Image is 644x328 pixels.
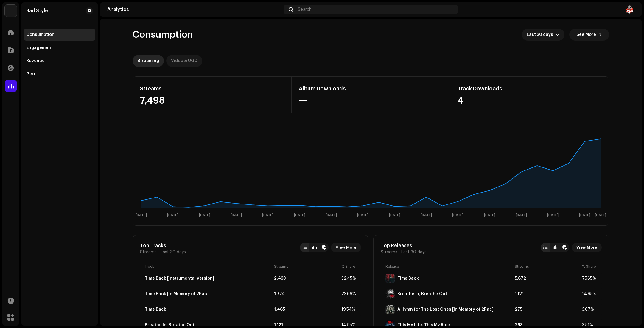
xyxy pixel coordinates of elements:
span: Streams [140,250,157,255]
div: Track Downloads [458,84,602,93]
div: Top Releases [381,243,427,249]
text: [DATE] [484,213,495,217]
text: [DATE] [452,213,463,217]
div: Streams [274,264,339,269]
text: [DATE] [421,213,432,217]
div: % Share [582,264,597,269]
img: 1af6b10d-5a48-42b4-bd66-85dd254594e6 [625,5,634,14]
text: [DATE] [579,213,590,217]
div: 1,121 [515,292,580,296]
div: — [299,96,443,105]
span: Streams [381,250,397,255]
div: 14.95% [582,292,597,296]
span: See More [576,29,596,41]
div: Revenue [26,58,45,63]
div: Track [145,264,272,269]
text: [DATE] [262,213,273,217]
div: Breathe In, Breathe Out [397,292,447,296]
re-m-nav-item: Consumption [24,29,95,41]
div: 23.66% [341,292,356,296]
div: 3.67% [582,307,597,312]
div: 7,498 [140,96,284,105]
text: [DATE] [595,213,606,217]
text: [DATE] [231,213,242,217]
div: 275 [515,307,580,312]
div: 3.51% [582,323,597,327]
div: 1,465 [274,307,339,312]
div: 1,121 [274,323,339,327]
img: E9C61187-83C5-4672-BA0E-50A713777428 [385,274,395,283]
div: Breathe In, Breathe Out [145,323,195,327]
div: Video & UGC [171,55,197,67]
span: View More [576,241,597,253]
text: [DATE] [389,213,400,217]
span: View More [336,241,356,253]
re-m-nav-item: Revenue [24,55,95,67]
button: View More [331,243,361,252]
re-m-nav-item: Geo [24,68,95,80]
text: [DATE] [516,213,527,217]
div: Streaming [137,55,159,67]
span: Last 30 days [161,250,186,255]
div: 1,774 [274,292,339,296]
span: Last 30 days [527,29,556,41]
div: 263 [515,323,580,327]
text: [DATE] [136,213,147,217]
div: Album Downloads [299,84,443,93]
div: Release [385,264,512,269]
div: Engagement [26,45,53,50]
div: A Hymn for The Lost Ones [In Memory of 2Pac] [397,307,494,312]
text: [DATE] [199,213,210,217]
div: Time Back [In Memory of 2Pac] [145,292,209,296]
img: 3C9FC60B-9EC6-457C-9F21-4EC606F1EF1B [385,289,395,299]
text: [DATE] [547,213,559,217]
text: [DATE] [294,213,305,217]
div: Time Back [397,276,419,281]
div: This My Life, This My Ride [397,323,450,327]
div: dropdown trigger [556,29,560,41]
text: [DATE] [167,213,178,217]
img: B165C7D3-6559-45DC-8336-3A09C76691E1 [385,305,395,314]
re-m-nav-item: Engagement [24,42,95,54]
div: Time Back [Instrumental Version] [145,276,214,281]
div: Analytics [107,7,281,12]
span: Consumption [133,29,193,41]
div: % Share [341,264,356,269]
div: 75.65% [582,276,597,281]
div: Streams [140,84,284,93]
span: Search [298,7,312,12]
div: 19.54% [341,307,356,312]
div: Time Back [145,307,166,312]
div: 14.95% [341,323,356,327]
span: Last 30 days [401,250,427,255]
text: [DATE] [357,213,368,217]
span: • [399,250,400,255]
div: 5,672 [515,276,580,281]
div: Top Tracks [140,243,186,249]
div: 32.45% [341,276,356,281]
div: Bad Style [26,8,48,13]
div: 4 [458,96,602,105]
button: See More [569,29,609,41]
span: • [158,250,159,255]
div: Geo [26,72,35,76]
div: Consumption [26,32,55,37]
text: [DATE] [326,213,337,217]
img: 4f352ab7-c6b2-4ec4-b97a-09ea22bd155f [5,5,17,17]
div: 2,433 [274,276,339,281]
button: View More [572,243,602,252]
div: Streams [515,264,580,269]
